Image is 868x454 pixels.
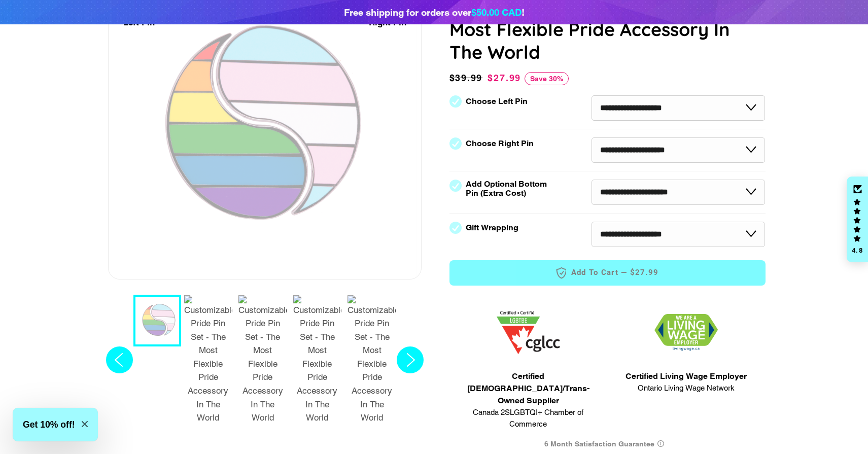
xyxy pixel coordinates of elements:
[471,7,522,18] span: $50.00 CAD
[626,382,747,394] span: Ontario Living Wage Network
[394,295,427,429] button: Next slide
[466,223,518,232] label: Gift Wrapping
[466,180,551,198] label: Add Optional Bottom Pin (Extra Cost)
[449,435,766,453] div: 6 Month Satisfaction Guarantee
[449,260,766,286] button: Add to Cart —$27.99
[133,295,181,346] button: 1 / 7
[455,407,603,430] span: Canada 2SLGBTQI+ Chamber of Commerce
[235,295,290,429] button: 3 / 7
[488,73,521,83] span: $27.99
[184,295,233,425] img: Customizable Pride Pin Set - The Most Flexible Pride Accessory In The World
[238,295,287,425] img: Customizable Pride Pin Set - The Most Flexible Pride Accessory In The World
[290,295,345,429] button: 4 / 7
[344,295,399,429] button: 5 / 7
[103,295,136,429] button: Previous slide
[293,295,342,425] img: Customizable Pride Pin Set - The Most Flexible Pride Accessory In The World
[654,314,718,351] img: 1706832627.png
[466,97,528,106] label: Choose Left Pin
[455,370,603,407] span: Certified [DEMOGRAPHIC_DATA]/Trans-Owned Supplier
[847,177,868,263] div: Click to open Judge.me floating reviews tab
[626,370,747,382] span: Certified Living Wage Employer
[449,73,483,83] span: $39.99
[181,295,236,429] button: 2 / 7
[630,268,659,277] span: $27.99
[465,266,750,280] span: Add to Cart —
[466,139,534,148] label: Choose Right Pin
[344,5,525,19] div: Free shipping for orders over !
[497,311,560,354] img: 1705457225.png
[348,295,396,425] img: Customizable Pride Pin Set - The Most Flexible Pride Accessory In The World
[851,247,863,254] div: 4.8
[525,72,569,85] span: Save 30%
